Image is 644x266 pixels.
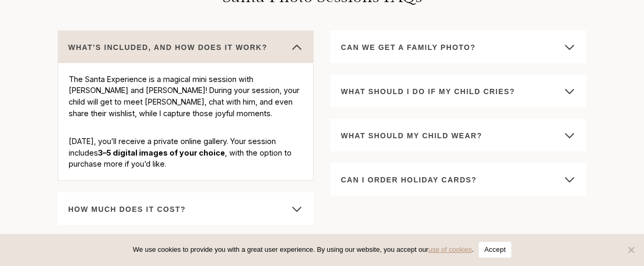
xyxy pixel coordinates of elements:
button: What’s included, and how does it work? [58,30,314,63]
button: Can I order holiday cards? [330,163,586,196]
span: What should I do if my child cries? [341,85,515,98]
span: What should my child wear? [341,129,482,142]
button: CAN WE GET A FAMILY PHOTO? [330,30,586,63]
button: Accept [479,242,511,258]
span: What’s included, and how does it work? [68,41,267,54]
span: CAN WE GET A FAMILY PHOTO? [341,41,476,54]
p: [DATE], you’ll receive a private online gallery. Your session includes , with the option to purch... [69,136,303,170]
div: What’s included, and how does it work? [58,63,314,181]
span: We use cookies to provide you with a great user experience. By using our website, you accept our . [133,244,474,255]
p: The Santa Experience is a magical mini session with [PERSON_NAME] and [PERSON_NAME]! During your ... [69,74,303,119]
strong: 3–5 digital images of your choice [98,148,225,157]
button: How much does it cost? [58,192,314,225]
span: How much does it cost? [68,203,186,216]
a: use of cookies [428,245,472,253]
span: Can I order holiday cards? [341,173,477,186]
button: What should I do if my child cries? [330,75,586,107]
button: What should my child wear? [330,119,586,151]
span: No [626,244,636,255]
